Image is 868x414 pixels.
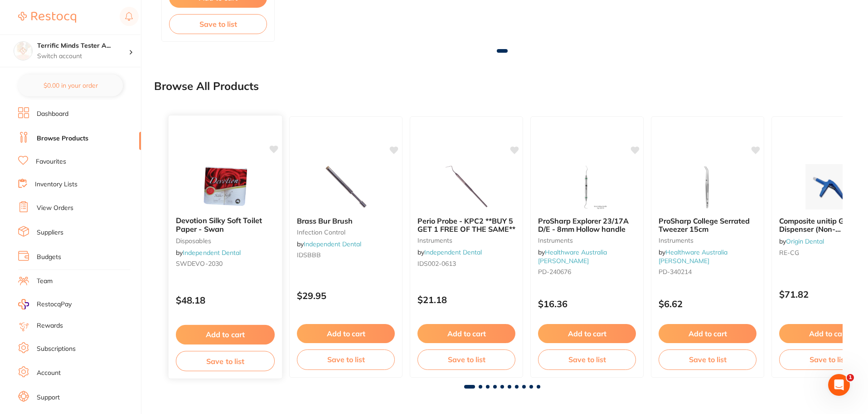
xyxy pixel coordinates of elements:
[176,325,275,344] button: Add to cart
[659,324,756,343] button: Add to cart
[195,163,255,209] img: Devotion Silky Soft Toilet Paper - Swan
[659,299,756,309] p: $6.62
[424,248,482,256] a: Independent Dental
[417,349,515,369] button: Save to list
[437,164,496,209] img: Perio Probe - KPC2 **BUY 5 GET 1 FREE OF THE SAME**
[659,237,756,244] small: Instruments
[18,299,29,309] img: RestocqPay
[36,157,66,166] a: Favourites
[828,374,850,396] iframe: Intercom live chat
[18,75,123,96] button: $0.00 in your order
[297,290,395,301] p: $29.95
[417,259,456,268] span: IDS002-0613
[37,253,61,262] a: Budgets
[847,374,854,381] span: 1
[304,240,361,248] a: Independent Dental
[35,180,78,189] a: Inventory Lists
[538,349,636,369] button: Save to list
[297,217,395,225] b: Brass Bur Brush
[659,349,756,369] button: Save to list
[169,14,267,34] button: Save to list
[14,42,32,60] img: Terrific Minds Tester Account
[176,237,275,244] small: disposables
[659,248,727,264] span: by
[183,249,241,257] a: Independent Dental
[37,393,60,402] a: Support
[779,249,799,257] span: RE-CG
[18,299,72,309] a: RestocqPay
[799,164,858,209] img: Composite unitip Gun/ Dispenser (Non-Autoclavable )
[297,349,395,369] button: Save to list
[538,217,636,234] b: ProSharp Explorer 23/17A D/E - 8mm Hollow handle
[37,321,63,330] a: Rewards
[659,216,750,234] span: ProSharp College Serrated Tweezer 15cm
[18,12,76,23] img: Restocq Logo
[538,237,636,244] small: Instruments
[659,248,727,264] a: Healthware Australia [PERSON_NAME]
[659,268,692,276] span: PD-340214
[417,324,515,343] button: Add to cart
[37,204,73,213] a: View Orders
[786,237,824,245] a: Origin Dental
[417,248,482,256] span: by
[176,295,275,305] p: $48.18
[37,369,61,378] a: Account
[538,268,571,276] span: PD-240676
[297,240,361,248] span: by
[538,299,636,309] p: $16.36
[779,216,855,242] span: Composite unitip Gun/ Dispenser (Non-Autoclavable )
[417,216,515,234] span: Perio Probe - KPC2 **BUY 5 GET 1 FREE OF THE SAME**
[18,7,76,28] a: Restocq Logo
[176,259,223,268] span: SWDEVO-2030
[37,277,53,286] a: Team
[417,237,515,244] small: instruments
[297,324,395,343] button: Add to cart
[176,350,275,371] button: Save to list
[176,249,241,257] span: by
[558,164,616,209] img: ProSharp Explorer 23/17A D/E - 8mm Hollow handle
[297,229,395,236] small: infection control
[37,228,63,237] a: Suppliers
[316,164,375,209] img: Brass Bur Brush
[659,217,756,234] b: ProSharp College Serrated Tweezer 15cm
[37,110,68,119] a: Dashboard
[37,41,129,50] h4: Terrific Minds Tester Account
[417,294,515,305] p: $21.18
[297,216,353,225] span: Brass Bur Brush
[538,324,636,343] button: Add to cart
[779,237,824,245] span: by
[37,134,88,143] a: Browse Products
[417,217,515,234] b: Perio Probe - KPC2 **BUY 5 GET 1 FREE OF THE SAME**
[678,164,737,209] img: ProSharp College Serrated Tweezer 15cm
[176,216,262,234] span: Devotion Silky Soft Toilet Paper - Swan
[154,80,259,93] h2: Browse All Products
[37,344,76,354] a: Subscriptions
[538,248,607,264] span: by
[297,251,321,259] span: IDSBBB
[37,52,129,61] p: Switch account
[538,248,607,264] a: Healthware Australia [PERSON_NAME]
[37,300,72,309] span: RestocqPay
[176,216,275,233] b: Devotion Silky Soft Toilet Paper - Swan
[538,216,629,234] span: ProSharp Explorer 23/17A D/E - 8mm Hollow handle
